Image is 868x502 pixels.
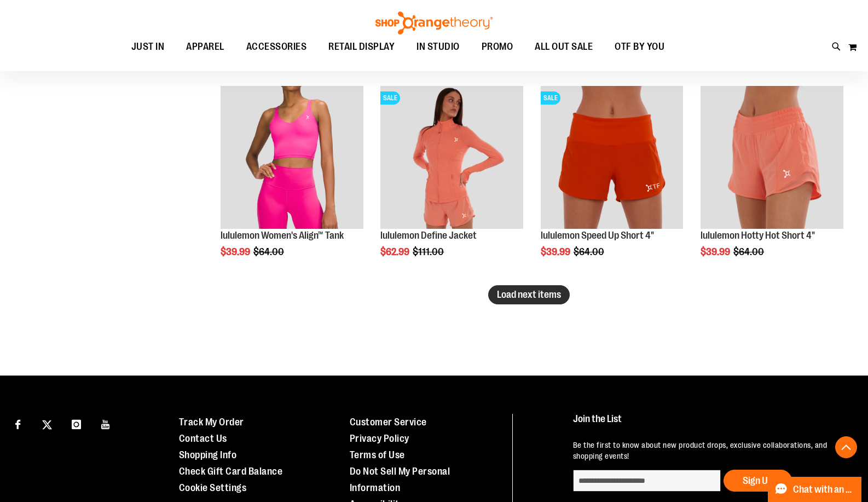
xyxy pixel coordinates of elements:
button: Sign Up [724,470,792,492]
span: ACCESSORIES [246,34,307,59]
span: ALL OUT SALE [535,34,593,59]
a: Do Not Sell My Personal Information [350,466,450,493]
a: Product image for lululemon Speed Up Short 4"SALE [541,86,684,230]
div: product [695,80,849,286]
span: RETAIL DISPLAY [328,34,395,59]
a: Contact Us [179,433,227,444]
span: SALE [380,91,400,105]
a: lululemon Hotty Hot Short 4" [701,86,843,230]
a: Visit our Facebook page [8,414,27,433]
a: lululemon Define Jacket [380,230,477,241]
a: lululemon Hotty Hot Short 4" [701,230,815,241]
div: product [215,80,369,286]
div: product [535,80,689,286]
span: SALE [541,91,560,105]
span: $39.99 [221,246,252,257]
p: Be the first to know about new product drops, exclusive collaborations, and shopping events! [573,440,846,461]
span: OTF BY YOU [615,34,664,59]
img: lululemon Hotty Hot Short 4" [701,86,843,229]
div: product [375,80,529,286]
span: JUST IN [131,34,165,59]
a: Track My Order [179,417,244,428]
button: Back To Top [835,436,857,458]
a: Privacy Policy [350,433,409,444]
button: Load next items [488,285,570,304]
img: Product image for lululemon Speed Up Short 4" [541,86,684,229]
span: $64.00 [253,246,286,257]
span: $62.99 [380,246,411,257]
h4: Join the List [573,414,846,434]
button: Chat with an Expert [768,477,862,502]
a: Check Gift Card Balance [179,466,283,477]
a: Customer Service [350,417,427,428]
span: PROMO [482,34,513,59]
a: Shopping Info [179,449,237,460]
span: Load next items [497,289,561,300]
a: lululemon Women's Align™ Tank [221,230,344,241]
span: $39.99 [701,246,732,257]
a: Visit our X page [38,414,57,433]
a: Visit our Youtube page [96,414,115,433]
span: $64.00 [574,246,606,257]
span: $111.00 [413,246,445,257]
img: Product image for lululemon Womens Align Tank [221,86,363,229]
a: Product image for lululemon Womens Align Tank [221,86,363,230]
span: $64.00 [733,246,766,257]
a: Terms of Use [350,449,405,460]
span: $39.99 [541,246,572,257]
input: enter email [573,470,721,492]
a: lululemon Speed Up Short 4" [541,230,654,241]
img: Product image for lululemon Define Jacket [380,86,523,229]
span: Chat with an Expert [793,484,855,495]
img: Twitter [42,420,52,430]
a: Cookie Settings [179,482,247,493]
span: IN STUDIO [416,34,460,59]
span: Sign Up [743,475,773,486]
a: Product image for lululemon Define JacketSALE [380,86,523,230]
a: Visit our Instagram page [67,414,86,433]
img: Shop Orangetheory [374,11,494,34]
span: APPAREL [186,34,224,59]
